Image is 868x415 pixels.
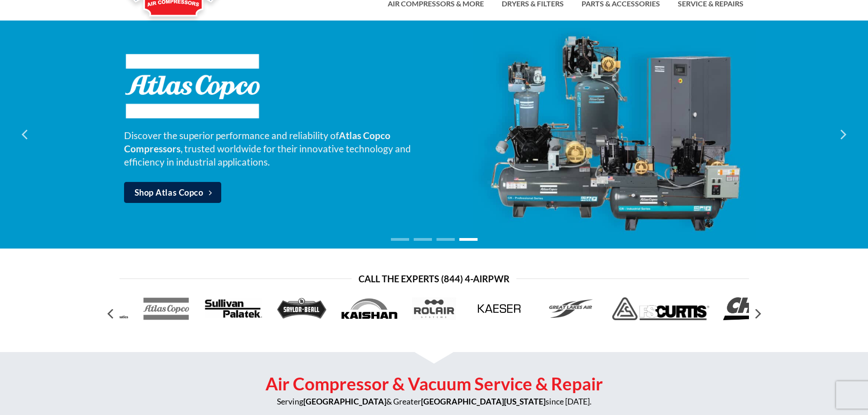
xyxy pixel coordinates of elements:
li: Page dot 3 [437,238,455,241]
h2: Air Compressor & Vacuum Service & Repair [120,373,749,395]
a: Shop Atlas Copco [124,182,222,203]
img: Atlas Copco Compressors [124,53,261,119]
img: Atlas Copco Compressors [473,28,755,241]
li: Page dot 2 [414,238,432,241]
p: Serving & Greater since [DATE]. [120,395,749,408]
span: Call the Experts (844) 4-AirPwr [359,271,509,286]
button: Next [749,305,765,323]
li: Page dot 4 [459,238,478,241]
li: Page dot 1 [391,238,409,241]
button: Next [834,112,851,157]
button: Previous [103,305,120,323]
strong: [GEOGRAPHIC_DATA] [303,397,386,406]
button: Previous [17,112,34,157]
strong: [GEOGRAPHIC_DATA][US_STATE] [421,397,546,406]
p: Discover the superior performance and reliability of , trusted worldwide for their innovative tec... [124,129,434,168]
span: Shop Atlas Copco [135,186,203,199]
strong: Atlas Copco Compressors [124,130,390,154]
